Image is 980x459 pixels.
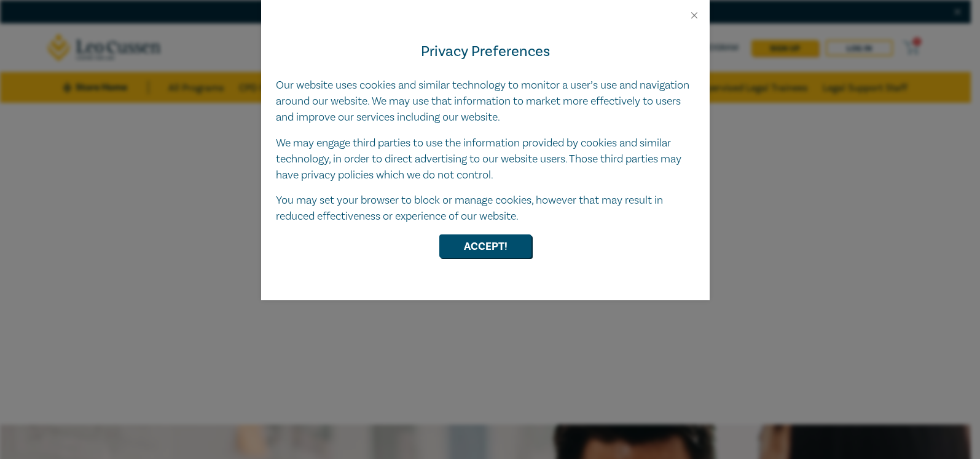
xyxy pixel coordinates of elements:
p: You may set your browser to block or manage cookies, however that may result in reduced effective... [276,193,695,225]
button: Accept! [439,234,531,258]
p: Our website uses cookies and similar technology to monitor a user’s use and navigation around our... [276,78,695,126]
h4: Privacy Preferences [276,41,695,63]
button: Close [689,10,700,21]
p: We may engage third parties to use the information provided by cookies and similar technology, in... [276,135,695,183]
